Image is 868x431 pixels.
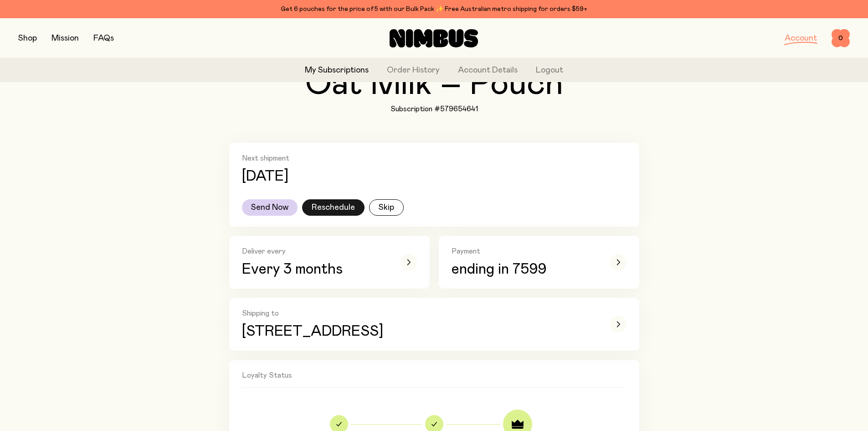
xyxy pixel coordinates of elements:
[458,64,518,77] a: Account Details
[439,236,639,289] button: Paymentending in 7599
[452,247,597,256] h2: Payment
[242,309,597,318] h2: Shipping to
[242,247,388,256] h2: Deliver every
[536,64,563,77] button: Logout
[452,261,546,278] span: ending in 7599
[242,371,627,388] h2: Loyalty Status
[51,34,79,42] a: Mission
[18,4,850,15] div: Get 6 pouches for the price of 5 with our Bulk Pack ✨ Free Australian metro shipping for orders $59+
[229,236,430,289] button: Deliver everyEvery 3 months
[305,64,369,77] a: My Subscriptions
[242,199,298,216] button: Send Now
[832,29,850,47] button: 0
[229,298,639,351] button: Shipping to[STREET_ADDRESS]
[785,34,817,42] a: Account
[242,323,597,340] p: [STREET_ADDRESS]
[305,68,563,101] h2: Oat Milk – Pouch
[242,261,388,278] p: Every 3 months
[387,64,440,77] a: Order History
[390,104,478,114] h1: Subscription #579654641
[242,168,288,185] p: [DATE]
[242,154,627,163] h2: Next shipment
[302,199,365,216] button: Reschedule
[369,199,404,216] button: Skip
[93,34,114,42] a: FAQs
